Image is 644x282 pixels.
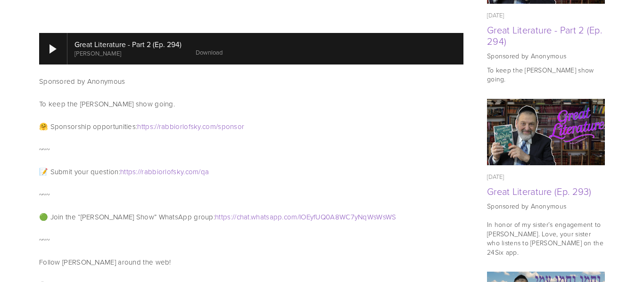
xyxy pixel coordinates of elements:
[136,167,141,177] span: ://
[137,121,153,131] span: https
[282,212,283,222] span: .
[39,98,463,110] p: To keep the [PERSON_NAME] show going.
[39,166,463,177] p: 📝 Submit your question:
[237,212,250,222] span: chat
[153,121,159,131] span: ://
[487,51,605,61] p: Sponsored by Anonymous
[39,76,463,87] p: Sponsored by Anonymous
[39,144,463,155] p: ~~~
[299,212,396,222] span: IOEyfUQ0A8WC7yNqWsWsWS
[487,99,605,165] a: Great Literature (Ep. 293)
[487,185,592,198] a: Great Literature (Ep. 293)
[487,99,605,165] img: Great Literature (Ep. 293)
[202,121,216,131] span: com
[218,121,244,131] span: sponsor
[201,167,209,177] span: qa
[487,11,504,19] time: [DATE]
[198,167,200,177] span: /
[215,212,231,222] span: https
[487,23,602,48] a: Great Literature - Part 2 (Ep. 294)
[215,212,396,222] a: https://chat.whatsapp.com/IOEyfUQ0A8WC7yNqWsWsWS
[120,167,209,177] a: https://rabbiorlofsky.com/qa
[39,121,463,132] p: 🤗 Sponsorship opportunities:
[487,172,504,181] time: [DATE]
[39,189,463,200] p: ~~~
[201,121,202,131] span: .
[39,211,463,223] p: 🟢 Join the “[PERSON_NAME] Show” WhatsApp group:
[141,167,183,177] span: rabbiorlofsky
[159,121,201,131] span: rabbiorlofsky
[216,121,218,131] span: /
[39,257,463,268] p: Follow [PERSON_NAME] around the web!
[185,167,199,177] span: com
[39,234,463,245] p: ~~~
[183,167,185,177] span: .
[137,121,244,131] a: https://rabbiorlofsky.com/sponsor
[196,48,223,56] a: Download
[284,212,297,222] span: com
[251,212,282,222] span: whatsapp
[250,212,251,222] span: .
[120,167,136,177] span: https
[487,201,605,257] p: Sponsored by Anonymous In honor of my sister’s engagement to [PERSON_NAME]. Love, your sister who...
[297,212,299,222] span: /
[487,65,605,84] p: To keep the [PERSON_NAME] show going.
[231,212,237,222] span: ://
